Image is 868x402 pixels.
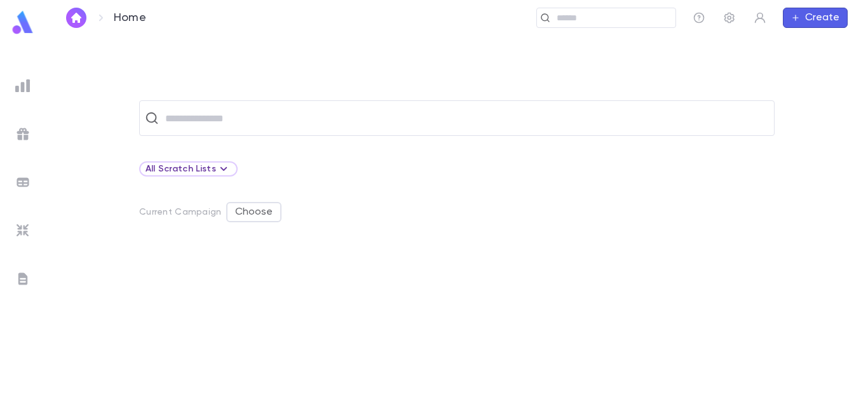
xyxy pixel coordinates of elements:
img: letters_grey.7941b92b52307dd3b8a917253454ce1c.svg [15,271,31,286]
p: Current Campaign [139,207,221,217]
img: batches_grey.339ca447c9d9533ef1741baa751efc33.svg [15,175,31,190]
img: home_white.a664292cf8c1dea59945f0da9f25487c.svg [69,13,84,23]
img: logo [10,10,36,35]
p: Home [114,11,146,25]
div: All Scratch Lists [139,161,238,177]
img: imports_grey.530a8a0e642e233f2baf0ef88e8c9fcb.svg [15,223,31,238]
button: Choose [226,202,281,222]
div: All Scratch Lists [146,161,231,177]
img: reports_grey.c525e4749d1bce6a11f5fe2a8de1b229.svg [15,78,31,93]
button: Create [783,8,848,28]
img: campaigns_grey.99e729a5f7ee94e3726e6486bddda8f1.svg [15,126,31,142]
